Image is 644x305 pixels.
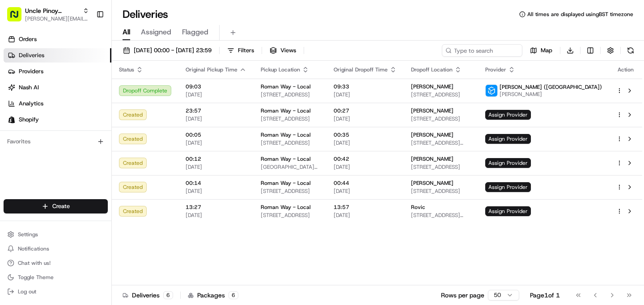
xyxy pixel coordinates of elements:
[186,115,246,122] span: [DATE]
[19,116,39,124] span: Shopify
[229,291,238,299] div: 6
[411,180,453,187] span: [PERSON_NAME]
[19,67,43,75] span: Providers
[123,27,130,38] span: All
[334,83,397,90] span: 09:33
[261,139,319,146] span: [STREET_ADDRESS]
[4,134,108,149] div: Favorites
[4,96,111,111] a: Analytics
[500,91,602,98] span: [PERSON_NAME]
[261,91,319,98] span: [STREET_ADDRESS]
[280,46,296,54] span: Views
[334,107,397,114] span: 00:27
[334,212,397,219] span: [DATE]
[119,66,134,73] span: Status
[186,107,246,114] span: 23:57
[19,84,39,92] span: Nash AI
[541,46,552,54] span: Map
[526,44,556,57] button: Map
[334,155,397,163] span: 00:42
[186,155,246,163] span: 00:12
[261,204,311,211] span: Roman Way - Local
[19,100,43,108] span: Analytics
[261,83,311,90] span: Roman Way - Local
[119,44,216,57] button: [DATE] 00:00 - [DATE] 23:59
[186,91,246,98] span: [DATE]
[261,163,319,171] span: [GEOGRAPHIC_DATA][STREET_ADDRESS][GEOGRAPHIC_DATA]
[261,212,319,219] span: [STREET_ADDRESS]
[485,206,531,216] span: Assign Provider
[334,139,397,146] span: [DATE]
[186,212,246,219] span: [DATE]
[530,291,560,300] div: Page 1 of 1
[4,64,111,79] a: Providers
[134,46,212,54] span: [DATE] 00:00 - [DATE] 23:59
[334,204,397,211] span: 13:57
[18,245,49,252] span: Notifications
[411,155,453,163] span: [PERSON_NAME]
[411,131,453,138] span: [PERSON_NAME]
[18,259,51,267] span: Chat with us!
[527,11,633,18] span: All times are displayed using BST timezone
[411,212,471,219] span: [STREET_ADDRESS][PERSON_NAME]
[18,274,54,281] span: Toggle Theme
[4,32,111,46] a: Orders
[334,163,397,171] span: [DATE]
[186,83,246,90] span: 09:03
[261,107,311,114] span: Roman Way - Local
[411,188,471,195] span: [STREET_ADDRESS]
[261,66,300,73] span: Pickup Location
[616,66,635,73] div: Action
[441,291,484,300] p: Rows per page
[485,110,531,120] span: Assign Provider
[261,115,319,122] span: [STREET_ADDRESS]
[186,139,246,146] span: [DATE]
[485,66,506,73] span: Provider
[4,242,108,255] button: Notifications
[411,83,453,90] span: [PERSON_NAME]
[186,204,246,211] span: 13:27
[25,6,79,15] button: Uncle Pinoy (Shopify)
[411,91,471,98] span: [STREET_ADDRESS]
[186,66,237,73] span: Original Pickup Time
[123,291,173,300] div: Deliveries
[4,285,108,298] button: Log out
[624,44,637,57] button: Refresh
[186,131,246,138] span: 00:05
[334,188,397,195] span: [DATE]
[123,7,168,21] h1: Deliveries
[186,188,246,195] span: [DATE]
[18,288,36,295] span: Log out
[334,180,397,187] span: 00:44
[8,116,15,123] img: Shopify logo
[334,66,388,73] span: Original Dropoff Time
[19,35,37,43] span: Orders
[411,139,471,146] span: [STREET_ADDRESS][DEMOGRAPHIC_DATA]
[334,91,397,98] span: [DATE]
[334,131,397,138] span: 00:35
[411,107,453,114] span: [PERSON_NAME]
[442,44,522,57] input: Type to search
[186,163,246,171] span: [DATE]
[500,84,602,91] span: [PERSON_NAME] ([GEOGRAPHIC_DATA])
[334,115,397,122] span: [DATE]
[186,180,246,187] span: 00:14
[4,113,111,127] a: Shopify
[25,15,89,22] button: [PERSON_NAME][EMAIL_ADDRESS][DOMAIN_NAME]
[4,257,108,269] button: Chat with us!
[266,44,300,57] button: Views
[261,131,311,138] span: Roman Way - Local
[163,291,173,299] div: 6
[141,27,171,38] span: Assigned
[4,228,108,241] button: Settings
[261,188,319,195] span: [STREET_ADDRESS]
[18,231,38,238] span: Settings
[4,271,108,284] button: Toggle Theme
[485,158,531,168] span: Assign Provider
[19,51,44,59] span: Deliveries
[182,27,208,38] span: Flagged
[411,163,471,171] span: [STREET_ADDRESS]
[4,80,111,95] a: Nash AI
[188,291,238,300] div: Packages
